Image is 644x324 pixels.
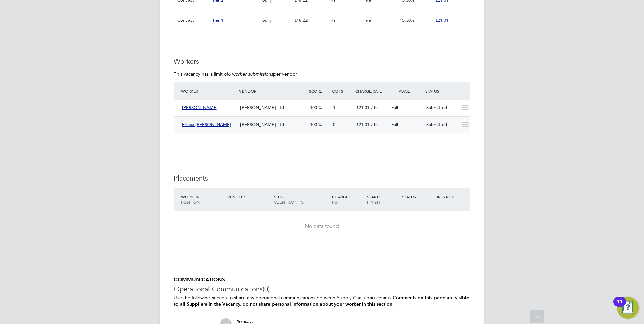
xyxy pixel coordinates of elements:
span: 100 [310,122,317,127]
div: IR35 Risk [435,191,458,203]
span: 15.30% [400,17,414,23]
div: Worker [179,191,226,208]
span: £21.01 [356,105,369,110]
div: Charge Rate [354,85,389,97]
span: £21.01 [356,122,369,127]
span: 1 [333,105,335,110]
em: 6 worker submissions [228,71,273,77]
div: Submitted [424,119,459,130]
div: Status [400,191,436,203]
span: n/a [329,17,336,23]
div: Vendor [226,191,272,203]
h3: Placements [174,174,470,183]
p: Use the following section to share any operational communications between Supply Chain participants. [174,295,470,307]
span: 100 [310,105,317,110]
div: Avail [389,85,424,97]
span: / PO [332,194,350,205]
span: / hr [371,105,378,110]
span: / Client Config [274,194,304,205]
h5: COMMUNICATIONS [174,276,470,283]
button: Open Resource Center, 11 new notifications [617,297,639,319]
span: (0) [263,285,270,293]
span: n/a [365,17,371,23]
div: Hourly [258,10,293,30]
div: Cmts [330,85,354,97]
span: / hr [371,122,378,127]
div: Worker [179,85,237,97]
h3: Operational Communications [174,285,470,293]
p: This vacancy has a limit of per vendor. [174,71,470,77]
div: Submitted [424,102,459,114]
div: Status [424,85,470,97]
span: [PERSON_NAME] [182,105,218,110]
span: [PERSON_NAME] Ltd [240,122,284,127]
span: Full [391,105,398,110]
div: Charge [330,191,365,208]
span: / Finish [367,194,380,205]
span: £21.01 [435,17,448,23]
div: £18.22 [293,10,328,30]
span: 0 [333,122,335,127]
span: Full [391,122,398,127]
span: [PERSON_NAME] Ltd [240,105,284,110]
span: Prince [PERSON_NAME] [182,122,231,127]
h3: Workers [174,57,470,66]
span: / Position [181,194,200,205]
div: 11 [617,302,623,311]
div: Contract [175,10,211,30]
div: Site [272,191,330,208]
div: Start [365,191,400,208]
div: No data found [181,223,463,230]
div: Score [307,85,330,97]
div: Vendor [237,85,307,97]
span: Tier 1 [212,17,223,23]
